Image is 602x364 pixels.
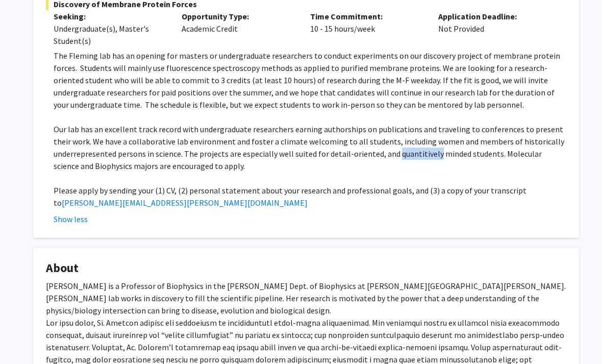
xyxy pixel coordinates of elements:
[431,10,559,47] div: Not Provided
[310,10,423,22] p: Time Commitment:
[62,198,308,208] a: [PERSON_NAME][EMAIL_ADDRESS][PERSON_NAME][DOMAIN_NAME]
[54,22,166,47] div: Undergraduate(s), Master's Student(s)
[54,184,566,209] p: Please apply by sending your (1) CV, (2) personal statement about your research and professional ...
[54,123,566,172] p: Our lab has an excellent track record with undergraduate researchers earning authorships on publi...
[182,10,294,22] p: Opportunity Type:
[8,318,43,356] iframe: Chat
[46,261,566,276] h4: About
[303,10,431,47] div: 10 - 15 hours/week
[54,50,566,111] p: The Fleming lab has an opening for masters or undergraduate researchers to conduct experiments on...
[54,10,166,22] p: Seeking:
[438,10,551,22] p: Application Deadline:
[54,213,88,225] button: Show less
[174,10,302,47] div: Academic Credit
